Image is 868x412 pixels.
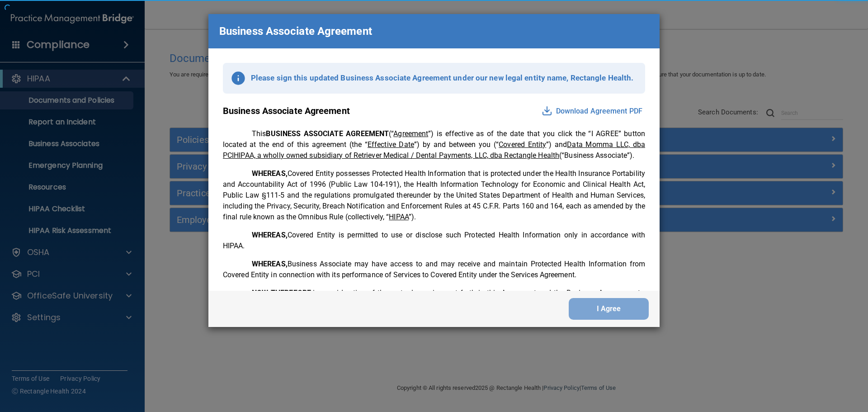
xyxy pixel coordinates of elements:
[223,259,645,280] p: Business Associate may have access to and may receive and maintain Protected Health Information f...
[499,140,546,149] u: Covered Entity
[266,129,389,138] span: BUSINESS ASSOCIATE AGREEMENT
[223,168,645,223] p: Covered Entity possesses Protected Health Information that is protected under the Health Insuranc...
[223,288,645,320] p: in consideration of the mutual promises set forth in this Agreement and the Business Arrangements...
[252,260,288,268] span: WHEREAS,
[539,104,645,118] button: Download Agreement PDF
[223,140,645,160] u: Data Momma LLC, dba PCIHIPAA, a wholly owned subsidiary of Retriever Medical / Dental Payments, L...
[252,169,288,178] span: WHEREAS,
[393,129,428,138] u: Agreement
[223,128,645,161] p: This (“ ”) is effective as of the date that you click the “I AGREE” button located at the end of ...
[252,289,313,297] span: NOW THEREFORE,
[251,71,633,85] p: Please sign this updated Business Associate Agreement under our new legal entity name, Rectangle ...
[569,298,649,320] button: I Agree
[389,213,409,221] u: HIPAA
[223,230,645,251] p: Covered Entity is permitted to use or disclose such Protected Health Information only in accordan...
[223,103,350,119] p: Business Associate Agreement
[252,231,288,239] span: WHEREAS,
[219,21,372,41] p: Business Associate Agreement
[368,140,414,149] u: Effective Date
